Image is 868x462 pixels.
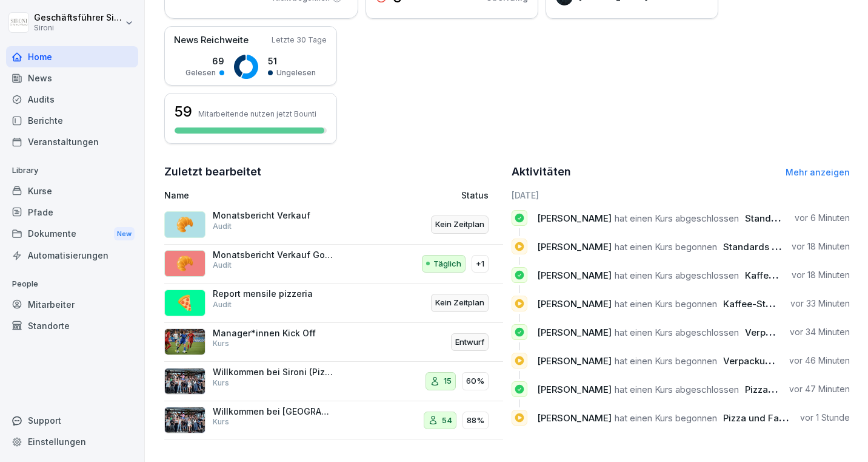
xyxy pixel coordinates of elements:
[795,212,850,224] p: vor 6 Minuten
[164,205,503,245] a: 🥐Monatsbericht VerkaufAuditKein Zeitplan
[745,327,853,338] span: Verpackungs-Standards
[615,355,717,367] span: hat einen Kurs begonnen
[6,223,138,245] a: DokumenteNew
[792,269,850,281] p: vor 18 Minuten
[213,406,334,417] p: Willkommen bei [GEOGRAPHIC_DATA]
[435,219,484,231] p: Kein Zeitplan
[537,241,612,253] span: [PERSON_NAME]
[185,55,224,67] p: 69
[6,131,138,152] a: Veranstaltungen
[615,327,739,338] span: hat einen Kurs abgeschlossen
[6,89,138,110] a: Audits
[615,298,717,310] span: hat einen Kurs begonnen
[164,189,370,202] p: Name
[213,250,334,260] p: Monatsbericht Verkauf Goltz
[615,384,739,395] span: hat einen Kurs abgeschlossen
[442,415,452,427] p: 54
[455,336,484,348] p: Entwurf
[789,383,850,395] p: vor 47 Minuten
[176,253,194,274] p: 🥐
[537,412,612,424] span: [PERSON_NAME]
[213,210,334,221] p: Monatsbericht Verkauf
[6,46,138,67] a: Home
[176,214,194,236] p: 🥐
[790,326,850,338] p: vor 34 Minuten
[792,240,850,253] p: vor 18 Minuten
[164,328,205,355] img: djmyo9e9lvarpqz0q6xij6ca.png
[164,362,503,401] a: Willkommen bei Sironi (Pizzeria Team)Kurs1560%
[175,101,192,122] h3: 59
[34,24,122,32] p: Sironi
[164,245,503,284] a: 🥐Monatsbericht Verkauf GoltzAuditTäglich+1
[615,241,717,253] span: hat einen Kurs begonnen
[800,412,850,424] p: vor 1 Stunde
[176,292,194,314] p: 🍕
[6,180,138,202] a: Kurse
[537,298,612,310] span: [PERSON_NAME]
[213,367,334,378] p: Willkommen bei Sironi (Pizzeria Team)
[789,355,850,367] p: vor 46 Minuten
[615,412,717,424] span: hat einen Kurs begonnen
[433,258,461,270] p: Täglich
[6,274,138,294] p: People
[268,55,316,67] p: 51
[512,163,571,180] h2: Aktivitäten
[466,375,484,387] p: 60%
[786,167,850,177] a: Mehr anzeigen
[6,245,138,266] a: Automatisierungen
[512,189,850,202] h6: [DATE]
[461,189,489,202] p: Status
[34,13,122,23] p: Geschäftsführer Sironi
[790,297,850,310] p: vor 33 Minuten
[745,270,824,281] span: Kaffee-Standards
[6,161,138,180] p: Library
[174,33,249,47] p: News Reichweite
[213,299,232,310] p: Audit
[435,297,484,309] p: Kein Zeitplan
[6,431,138,452] a: Einstellungen
[164,323,503,362] a: Manager*innen Kick OffKursEntwurf
[213,416,229,427] p: Kurs
[615,270,739,281] span: hat einen Kurs abgeschlossen
[6,223,138,245] div: Dokumente
[476,258,484,270] p: +1
[164,163,503,180] h2: Zuletzt bearbeitet
[6,110,138,131] a: Berichte
[164,401,503,441] a: Willkommen bei [GEOGRAPHIC_DATA]Kurs5488%
[114,227,135,241] div: New
[467,415,484,427] p: 88%
[213,221,232,232] p: Audit
[6,202,138,223] a: Pfade
[537,212,612,224] span: [PERSON_NAME]
[213,378,229,389] p: Kurs
[213,328,334,339] p: Manager*innen Kick Off
[537,327,612,338] span: [PERSON_NAME]
[164,368,205,395] img: xmkdnyjyz2x3qdpcryl1xaw9.png
[185,67,216,78] p: Gelesen
[537,384,612,395] span: [PERSON_NAME]
[537,355,612,367] span: [PERSON_NAME]
[198,109,316,118] p: Mitarbeitende nutzen jetzt Bounti
[164,284,503,323] a: 🍕Report mensile pizzeriaAuditKein Zeitplan
[6,315,138,336] a: Standorte
[6,67,138,89] a: News
[6,410,138,431] div: Support
[723,241,818,253] span: Standards am Tresen
[213,288,334,299] p: Report mensile pizzeria
[745,212,840,224] span: Standards am Tresen
[276,67,316,78] p: Ungelesen
[213,260,232,271] p: Audit
[444,375,452,387] p: 15
[723,298,803,310] span: Kaffee-Standards
[6,294,138,315] a: Mitarbeiter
